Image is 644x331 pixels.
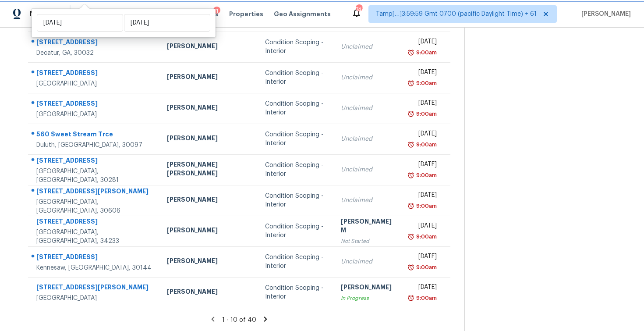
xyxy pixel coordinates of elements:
[222,317,256,323] span: 1 - 10 of 40
[167,103,251,114] div: [PERSON_NAME]
[229,10,263,18] span: Properties
[410,283,436,294] div: [DATE]
[167,287,251,298] div: [PERSON_NAME]
[414,171,437,180] div: 9:00am
[36,253,153,263] div: [STREET_ADDRESS]
[341,135,396,143] div: Unclaimed
[37,14,123,32] input: Start date
[407,110,414,118] img: Overdue Alarm Icon
[36,283,153,294] div: [STREET_ADDRESS][PERSON_NAME]
[414,294,437,303] div: 9:00am
[167,256,251,267] div: [PERSON_NAME]
[265,253,327,270] div: Condition Scoping - Interior
[265,100,327,117] div: Condition Scoping - Interior
[265,130,327,148] div: Condition Scoping - Interior
[36,49,153,57] div: Decatur, GA, 30032
[407,294,414,303] img: Overdue Alarm Icon
[341,43,396,51] div: Unclaimed
[36,263,153,272] div: Kennesaw, [GEOGRAPHIC_DATA], 30144
[341,165,396,174] div: Unclaimed
[213,7,220,15] div: 1
[36,294,153,303] div: [GEOGRAPHIC_DATA]
[36,68,153,79] div: [STREET_ADDRESS]
[274,10,331,18] span: Geo Assignments
[36,198,153,215] div: [GEOGRAPHIC_DATA], [GEOGRAPHIC_DATA], 30606
[36,187,153,198] div: [STREET_ADDRESS][PERSON_NAME]
[414,232,437,241] div: 9:00am
[414,202,437,210] div: 9:00am
[407,79,414,88] img: Overdue Alarm Icon
[265,38,327,56] div: Condition Scoping - Interior
[407,48,414,57] img: Overdue Alarm Icon
[410,129,436,140] div: [DATE]
[414,79,437,88] div: 9:00am
[30,10,59,18] span: Maestro
[265,284,327,301] div: Condition Scoping - Interior
[341,294,396,303] div: In Progress
[410,252,436,263] div: [DATE]
[410,191,436,202] div: [DATE]
[36,110,153,119] div: [GEOGRAPHIC_DATA]
[36,79,153,88] div: [GEOGRAPHIC_DATA]
[167,134,251,145] div: [PERSON_NAME]
[36,217,153,228] div: [STREET_ADDRESS]
[341,217,396,237] div: [PERSON_NAME] M
[341,73,396,82] div: Unclaimed
[376,10,537,18] span: Tamp[…]3:59:59 Gmt 0700 (pacific Daylight Time) + 61
[356,5,362,14] div: 749
[407,202,414,210] img: Overdue Alarm Icon
[36,228,153,246] div: [GEOGRAPHIC_DATA], [GEOGRAPHIC_DATA], 34233
[407,232,414,241] img: Overdue Alarm Icon
[265,161,327,178] div: Condition Scoping - Interior
[414,140,437,149] div: 9:00am
[36,156,153,167] div: [STREET_ADDRESS]
[265,192,327,209] div: Condition Scoping - Interior
[410,37,436,48] div: [DATE]
[341,196,396,205] div: Unclaimed
[414,110,437,118] div: 9:00am
[341,237,396,246] div: Not Started
[414,48,437,57] div: 9:00am
[410,68,436,79] div: [DATE]
[167,72,251,83] div: [PERSON_NAME]
[414,263,437,272] div: 9:00am
[410,221,436,232] div: [DATE]
[410,160,436,171] div: [DATE]
[167,160,251,180] div: [PERSON_NAME] [PERSON_NAME]
[124,14,210,32] input: End date
[265,222,327,240] div: Condition Scoping - Interior
[341,283,396,294] div: [PERSON_NAME]
[341,257,396,266] div: Unclaimed
[407,263,414,272] img: Overdue Alarm Icon
[407,171,414,180] img: Overdue Alarm Icon
[36,130,153,141] div: 560 Sweet Stream Trce
[578,10,631,18] span: [PERSON_NAME]
[167,42,251,53] div: [PERSON_NAME]
[167,226,251,237] div: [PERSON_NAME]
[36,167,153,185] div: [GEOGRAPHIC_DATA], [GEOGRAPHIC_DATA], 30281
[36,38,153,49] div: [STREET_ADDRESS]
[341,104,396,113] div: Unclaimed
[36,99,153,110] div: [STREET_ADDRESS]
[36,141,153,149] div: Duluth, [GEOGRAPHIC_DATA], 30097
[410,99,436,110] div: [DATE]
[265,69,327,86] div: Condition Scoping - Interior
[167,195,251,206] div: [PERSON_NAME]
[407,140,414,149] img: Overdue Alarm Icon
